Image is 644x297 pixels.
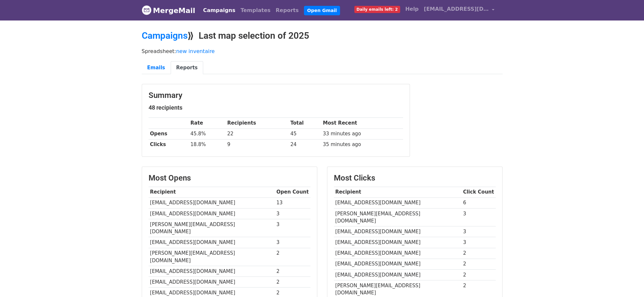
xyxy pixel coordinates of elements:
a: Templates [238,4,273,17]
td: [EMAIL_ADDRESS][DOMAIN_NAME] [334,197,462,208]
td: 3 [462,208,496,226]
a: Help [403,3,421,16]
a: Campaigns [142,30,188,41]
td: 2 [462,259,496,269]
th: Total [289,118,321,128]
td: 3 [275,219,310,237]
td: [EMAIL_ADDRESS][DOMAIN_NAME] [334,248,462,259]
td: 9 [226,139,289,150]
th: Clicks [149,139,189,150]
th: Recipient [149,187,275,197]
th: Most Recent [322,118,403,128]
td: [EMAIL_ADDRESS][DOMAIN_NAME] [334,269,462,280]
td: 2 [275,248,310,266]
h2: ⟫ Last map selection of 2025 [142,30,503,41]
td: [PERSON_NAME][EMAIL_ADDRESS][DOMAIN_NAME] [334,208,462,226]
th: Open Count [275,187,310,197]
td: [EMAIL_ADDRESS][DOMAIN_NAME] [149,208,275,219]
td: 13 [275,197,310,208]
td: 33 minutes ago [322,128,403,139]
h3: Most Clicks [334,173,496,183]
td: 2 [462,248,496,259]
a: Open Gmail [304,6,340,15]
td: [PERSON_NAME][EMAIL_ADDRESS][DOMAIN_NAME] [149,248,275,266]
td: [EMAIL_ADDRESS][DOMAIN_NAME] [334,237,462,248]
th: Click Count [462,187,496,197]
a: Daily emails left: 2 [352,3,403,16]
a: Campaigns [201,4,238,17]
td: 3 [462,226,496,237]
a: Reports [273,4,301,17]
span: Daily emails left: 2 [354,6,400,13]
td: 18.8% [189,139,226,150]
a: [EMAIL_ADDRESS][DOMAIN_NAME] [421,3,497,18]
td: [EMAIL_ADDRESS][DOMAIN_NAME] [149,237,275,248]
img: MergeMail logo [142,5,151,15]
h3: Most Opens [149,173,310,183]
td: 45.8% [189,128,226,139]
td: 6 [462,197,496,208]
td: 45 [289,128,321,139]
td: [PERSON_NAME][EMAIL_ADDRESS][DOMAIN_NAME] [149,219,275,237]
a: MergeMail [142,4,195,17]
td: 2 [275,277,310,288]
span: [EMAIL_ADDRESS][DOMAIN_NAME] [424,5,489,13]
td: 35 minutes ago [322,139,403,150]
a: Emails [142,61,171,74]
h3: Summary [149,91,403,100]
td: 3 [462,237,496,248]
th: Recipient [334,187,462,197]
td: 22 [226,128,289,139]
th: Rate [189,118,226,128]
td: [EMAIL_ADDRESS][DOMAIN_NAME] [149,197,275,208]
td: 2 [275,266,310,277]
td: 24 [289,139,321,150]
a: new inventaire [176,48,215,54]
th: Opens [149,128,189,139]
h5: 48 recipients [149,104,403,111]
td: [EMAIL_ADDRESS][DOMAIN_NAME] [334,259,462,269]
td: 3 [275,208,310,219]
td: [EMAIL_ADDRESS][DOMAIN_NAME] [334,226,462,237]
td: [EMAIL_ADDRESS][DOMAIN_NAME] [149,266,275,277]
td: 3 [275,237,310,248]
iframe: Chat Widget [611,266,644,297]
p: Spreadsheet: [142,48,503,55]
td: 2 [462,269,496,280]
td: [EMAIL_ADDRESS][DOMAIN_NAME] [149,277,275,288]
th: Recipients [226,118,289,128]
a: Reports [171,61,203,74]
